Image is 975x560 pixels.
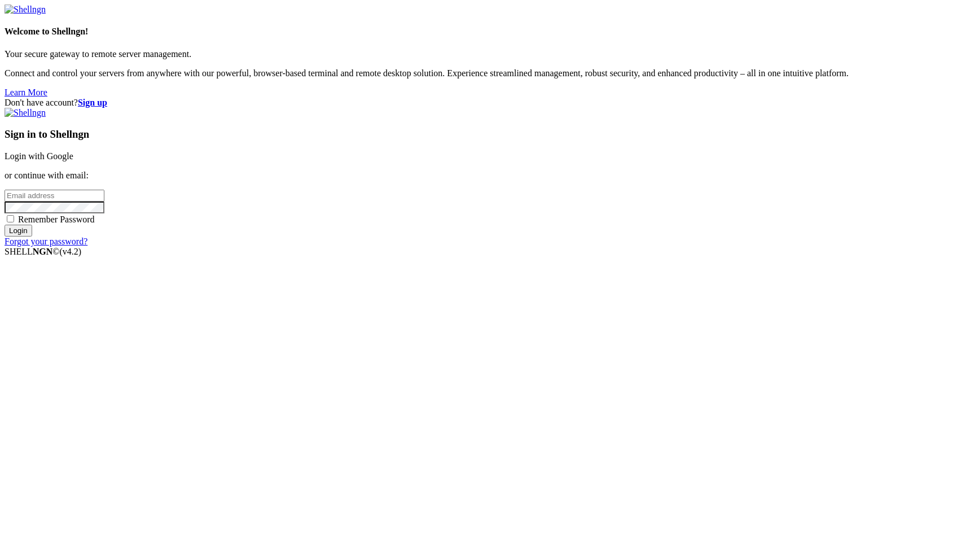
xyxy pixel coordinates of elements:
input: Remember Password [7,215,14,222]
span: Remember Password [18,215,95,224]
p: Your secure gateway to remote server management. [5,49,970,59]
p: or continue with email: [5,170,970,181]
img: Shellngn [5,108,46,118]
input: Login [5,225,32,237]
input: Email address [5,190,104,202]
p: Connect and control your servers from anywhere with our powerful, browser-based terminal and remo... [5,68,970,78]
a: Login with Google [5,151,73,161]
span: 4.2.0 [60,247,82,256]
h4: Welcome to Shellngn! [5,27,970,37]
div: Don't have account? [5,98,970,108]
a: Sign up [78,98,107,107]
a: Forgot your password? [5,237,87,246]
a: Learn More [5,88,47,97]
h3: Sign in to Shellngn [5,128,970,141]
img: Shellngn [5,5,46,15]
b: NGN [33,247,53,256]
span: SHELL © [5,247,81,256]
